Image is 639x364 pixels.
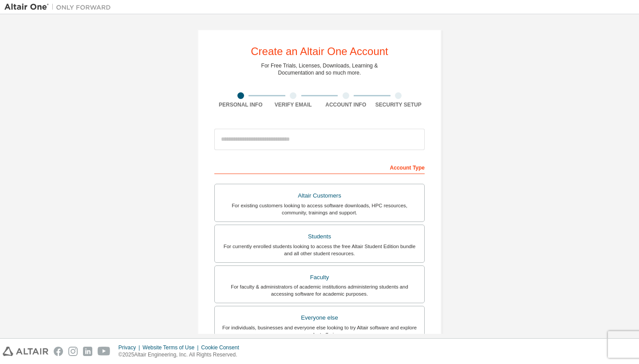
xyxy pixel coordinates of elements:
[220,190,419,202] div: Altair Customers
[98,347,110,356] img: youtube.svg
[4,3,115,12] img: Altair One
[83,347,92,356] img: linkedin.svg
[267,101,320,108] div: Verify Email
[3,347,48,356] img: altair_logo.svg
[220,324,419,338] div: For individuals, businesses and everyone else looking to try Altair software and explore our prod...
[201,344,244,351] div: Cookie Consent
[372,101,425,108] div: Security Setup
[319,101,372,108] div: Account Info
[220,230,419,243] div: Students
[118,351,245,359] p: © 2025 Altair Engineering, Inc. All Rights Reserved.
[214,101,267,108] div: Personal Info
[68,347,78,356] img: instagram.svg
[54,347,63,356] img: facebook.svg
[220,283,419,297] div: For faculty & administrators of academic institutions administering students and accessing softwa...
[142,344,201,351] div: Website Terms of Use
[118,344,142,351] div: Privacy
[220,243,419,257] div: For currently enrolled students looking to access the free Altair Student Edition bundle and all ...
[261,62,378,76] div: For Free Trials, Licenses, Downloads, Learning & Documentation and so much more.
[220,202,419,216] div: For existing customers looking to access software downloads, HPC resources, community, trainings ...
[220,312,419,324] div: Everyone else
[251,46,388,57] div: Create an Altair One Account
[214,160,425,174] div: Account Type
[220,271,419,284] div: Faculty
